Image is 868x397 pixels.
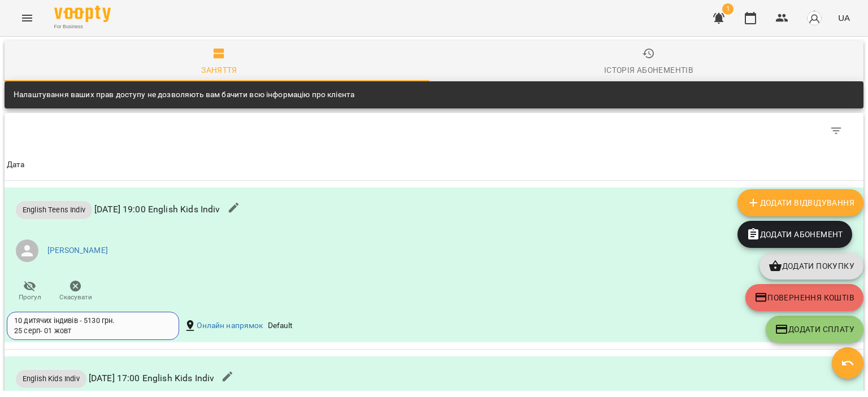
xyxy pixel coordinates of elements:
[775,322,854,336] span: Додати Сплату
[747,196,854,210] span: Додати Відвідування
[7,158,25,172] div: Дата
[759,252,863,280] button: Додати покупку
[806,10,822,26] img: avatar_s.png
[7,276,53,307] button: Прогул
[16,370,214,388] p: [DATE] 17:00 English Kids Indiv
[722,3,734,15] span: 1
[47,245,108,256] a: [PERSON_NAME]
[14,316,172,326] div: 10 дитячих індивів - 5130 грн.
[7,312,179,340] div: 10 дитячих індивів - 5130 грн.25 серп- 01 жовт
[838,12,850,24] span: UA
[53,276,98,307] button: Скасувати
[7,158,861,172] span: Дата
[16,373,86,384] span: English Kids Indiv
[737,189,863,216] button: Додати Відвідування
[14,326,71,336] div: 25 серп - 01 жовт
[54,23,111,30] span: For Business
[201,63,237,77] div: Заняття
[737,221,852,248] button: Додати Абонемент
[197,320,263,331] a: Онлайн напрямок
[745,284,863,311] button: Повернення коштів
[16,201,220,219] p: [DATE] 19:00 English Kids Indiv
[766,316,863,343] button: Додати Сплату
[604,63,693,77] div: Історія абонементів
[823,117,850,145] button: Фільтр
[834,7,854,28] button: UA
[19,293,41,302] span: Прогул
[59,293,92,302] span: Скасувати
[16,204,92,215] span: English Teens Indiv
[754,291,854,304] span: Повернення коштів
[7,158,25,172] div: Sort
[14,85,354,105] div: Налаштування ваших прав доступу не дозволяють вам бачити всю інформацію про клієнта
[14,5,41,32] button: Menu
[266,318,296,334] div: Default
[5,113,863,149] div: Table Toolbar
[769,259,854,273] span: Додати покупку
[54,6,111,22] img: Voopty Logo
[747,228,843,241] span: Додати Абонемент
